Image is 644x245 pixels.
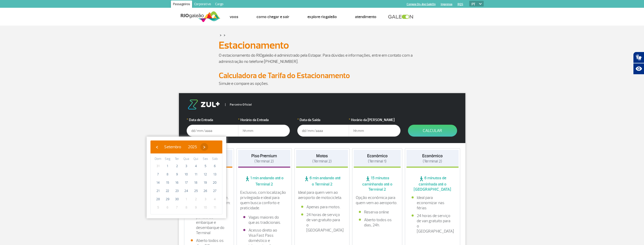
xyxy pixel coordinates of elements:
th: weekday [201,156,210,162]
span: 10 [182,170,191,179]
a: Corporativo [192,1,213,9]
span: 6 [163,203,172,212]
span: 4 [211,195,219,203]
span: 8 [182,203,191,212]
p: Simule e compare as opções. [219,80,426,87]
span: 12 [201,170,209,179]
span: 17 [182,179,191,187]
div: Plugin de acessibilidade da Hand Talk. [633,52,644,75]
span: Parceiro Oficial [225,103,252,106]
input: dd/mm/aaaa [297,125,349,137]
li: 24 horas de serviço de van gratuito para o [GEOGRAPHIC_DATA] [301,212,343,233]
span: 3 [182,162,191,170]
span: 1 min andando até o Terminal 2 [238,175,290,187]
label: Horário da [PERSON_NAME] [349,117,400,123]
bs-datepicker-container: calendar [147,137,226,218]
span: 6 minutos de caminhada até o [GEOGRAPHIC_DATA] [406,175,459,192]
h1: Estacionamento [219,41,426,50]
span: 13 [211,170,219,179]
span: 1 [163,162,172,170]
span: 28 [154,195,162,203]
li: Vagas maiores do que as tradicionais. [243,215,285,225]
span: 6 [211,162,219,170]
a: RQS [458,3,463,6]
span: 7 [173,203,181,212]
span: 5 [201,162,209,170]
th: weekday [191,156,201,162]
strong: Econômico [367,153,388,159]
p: Opção econômica para quem vem ao aeroporto. [356,195,399,205]
p: Exclusivo, com localização privilegiada e ideal para quem busca conforto e praticidade. [240,190,288,211]
span: 24 [182,187,191,195]
span: 27 [211,187,219,195]
span: 19 [201,179,209,187]
span: 15 [163,179,172,187]
span: (Terminal 2) [312,159,332,164]
li: Aberto todos os dias, 24h. [359,217,396,228]
p: O estacionamento do RIOgaleão é administrado pela Estapar. Para dúvidas e informações, entre em c... [219,52,426,65]
span: (Terminal 2) [423,159,442,164]
button: › [200,143,208,151]
a: > [224,32,225,38]
a: Cargo [213,1,225,9]
li: Fácil acesso aos pontos de embarque e desembarque do Terminal [191,210,228,235]
input: dd/mm/aaaa [187,125,238,137]
span: 31 [154,162,162,170]
a: Passageiros [171,1,192,9]
label: Data de Entrada [187,117,238,123]
span: 5 [154,203,162,212]
button: Abrir tradutor de língua de sinais. [633,52,644,63]
th: weekday [163,156,172,162]
th: weekday [182,156,191,162]
span: 9 [192,203,200,212]
span: 11 [192,170,200,179]
button: Setembro [161,143,185,151]
span: 9 [173,170,181,179]
span: 2 [173,162,181,170]
img: logo-zul.png [187,100,221,109]
li: 24 horas de serviço de van gratuito para o [GEOGRAPHIC_DATA] [412,213,453,234]
th: weekday [172,156,182,162]
span: 20 [211,179,219,187]
li: Ideal para economizar nas férias [412,195,453,211]
span: 11 [211,203,219,212]
bs-datepicker-navigation-view: ​ ​ ​ [153,144,208,149]
span: 1 [182,195,191,203]
span: 26 [201,187,209,195]
span: (Terminal 1) [368,159,387,164]
span: 2025 [188,144,197,150]
span: 10 [201,203,209,212]
strong: Motos [316,153,328,159]
label: Horário da Entrada [238,117,290,123]
th: weekday [210,156,219,162]
span: 15 minutos caminhando até o Terminal 2 [354,175,401,192]
span: 30 [173,195,181,203]
span: 21 [154,187,162,195]
button: ‹ [153,143,161,151]
button: 2025 [185,143,200,151]
span: 25 [192,187,200,195]
span: 8 [163,170,172,179]
span: 22 [163,187,172,195]
button: Abrir recursos assistivos. [633,63,644,75]
span: 18 [192,179,200,187]
span: 7 [154,170,162,179]
a: Compra On-line GaleOn [407,3,436,6]
span: 2 [192,195,200,203]
h2: Calculadora de Tarifa do Estacionamento [219,71,426,80]
label: Data da Saída [297,117,349,123]
li: Apenas para motos. [301,204,343,210]
span: Setembro [164,144,181,150]
a: Atendimento [355,14,376,19]
span: 14 [154,179,162,187]
button: Calcular [408,125,457,137]
span: 29 [163,195,172,203]
li: Reserva online [359,210,396,215]
a: > [220,32,222,38]
span: 16 [173,179,181,187]
span: 6 min andando até o Terminal 2 [296,175,348,187]
p: Ideal para quem vem ao aeroporto de motocicleta. [298,190,346,200]
a: Explore RIOgaleão [307,14,337,19]
a: Voos [230,14,238,19]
